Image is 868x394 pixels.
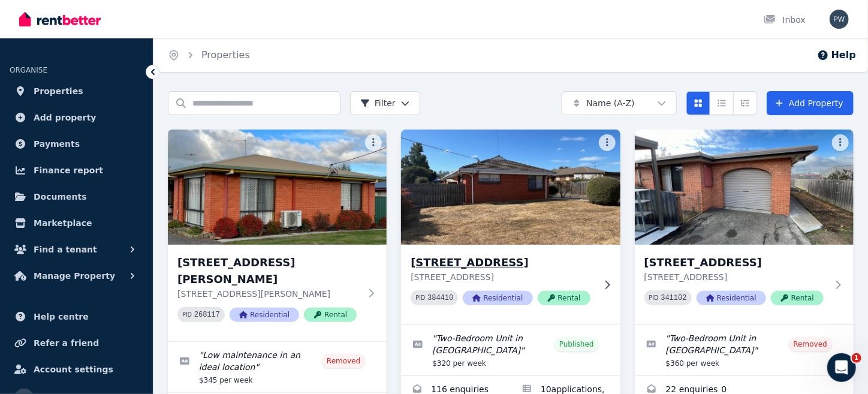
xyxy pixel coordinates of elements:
button: Card view [686,91,710,115]
code: 384410 [427,294,453,302]
span: 1 [852,353,861,363]
span: Rental [538,291,590,305]
button: More options [365,134,382,151]
span: Residential [697,291,766,305]
span: Add property [34,110,97,125]
img: RentBetter [19,10,101,28]
button: Name (A-Z) [562,91,677,115]
small: PID [649,294,659,301]
button: More options [832,134,849,151]
code: 341102 [661,294,687,302]
h3: [STREET_ADDRESS] [644,254,827,271]
div: View options [686,91,757,115]
a: 1/3 Burnett Street, Longford[STREET_ADDRESS][PERSON_NAME][STREET_ADDRESS][PERSON_NAME]PID 268117R... [168,130,387,341]
code: 268117 [194,311,220,319]
span: ORGANISE [10,66,47,74]
small: PID [182,311,192,318]
span: Rental [771,291,824,305]
a: Add Property [767,91,854,115]
span: Marketplace [34,216,92,230]
span: Refer a friend [34,336,99,350]
span: Filter [360,97,396,109]
button: More options [599,134,616,151]
img: Paul Williams [830,10,849,29]
button: Find a tenant [10,237,143,261]
h3: [STREET_ADDRESS][PERSON_NAME] [177,254,360,288]
a: Marketplace [10,211,143,235]
span: Account settings [34,362,113,377]
button: Compact list view [710,91,734,115]
span: Properties [34,84,83,98]
a: 2/3 Burghley Street, Longford[STREET_ADDRESS][STREET_ADDRESS]PID 341102ResidentialRental [635,130,854,324]
nav: Breadcrumb [153,38,264,72]
span: Residential [230,308,299,322]
a: Edit listing: Two-Bedroom Unit in Longford [401,325,620,375]
a: Add property [10,106,143,130]
p: [STREET_ADDRESS] [644,271,827,283]
span: Name (A-Z) [586,97,635,109]
button: Filter [350,91,420,115]
a: Refer a friend [10,331,143,355]
a: Properties [10,79,143,103]
a: Edit listing: Low maintenance in an ideal location [168,342,387,392]
span: Manage Property [34,269,115,283]
span: Find a tenant [34,242,97,257]
a: Finance report [10,158,143,182]
button: Help [817,48,856,62]
a: Documents [10,185,143,209]
span: Payments [34,137,80,151]
small: PID [415,294,425,301]
a: Help centre [10,305,143,329]
iframe: Intercom live chat [827,353,856,382]
img: 2/3 Burghley Street, Longford [635,130,854,245]
a: Payments [10,132,143,156]
a: Properties [201,49,250,61]
img: 1/3 Burnett Street, Longford [168,130,387,245]
div: Inbox [764,14,806,26]
span: Help centre [34,309,89,324]
span: Finance report [34,163,103,178]
p: [STREET_ADDRESS][PERSON_NAME] [177,288,360,300]
a: 1/50 Malcombe St, Longford[STREET_ADDRESS][STREET_ADDRESS]PID 384410ResidentialRental [401,130,620,324]
span: Residential [463,291,532,305]
img: 1/50 Malcombe St, Longford [396,127,626,248]
span: Documents [34,190,87,204]
p: [STREET_ADDRESS] [411,271,593,283]
button: Expanded list view [733,91,757,115]
span: Rental [304,308,357,322]
a: Account settings [10,357,143,381]
h3: [STREET_ADDRESS] [411,254,593,271]
button: Manage Property [10,264,143,288]
a: Edit listing: Two-Bedroom Unit in Longford [635,325,854,375]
